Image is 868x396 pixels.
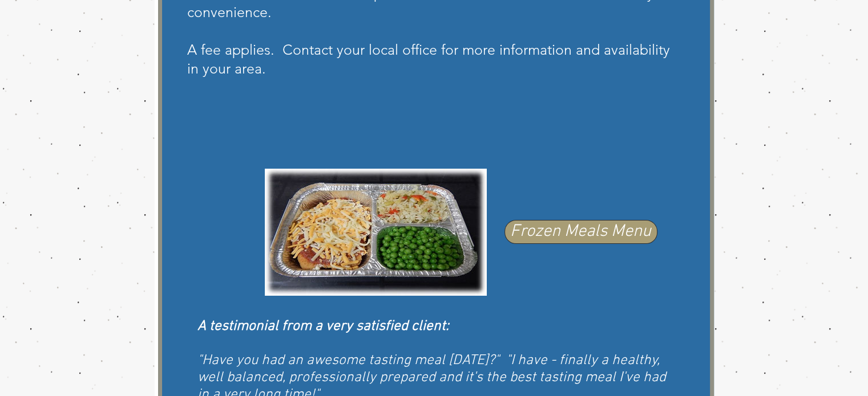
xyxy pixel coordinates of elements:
a: Frozen Meals Menu [504,220,657,244]
span: A testimonial from a very satisfied client: [197,318,449,335]
img: Chicken Parm FRZ Dinner.jpg [265,169,487,296]
span: Frozen Meals Menu [510,220,651,244]
span: A fee applies. Contact your local office for more information and availability in your area. [187,41,670,77]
